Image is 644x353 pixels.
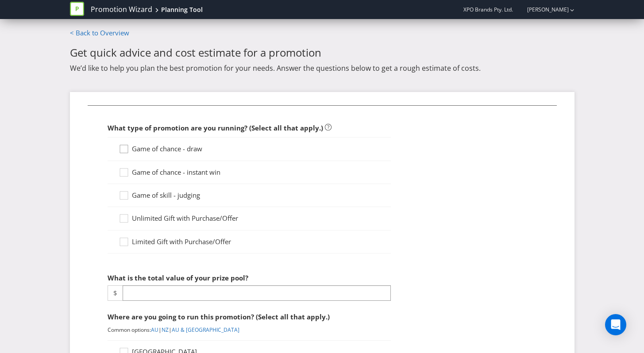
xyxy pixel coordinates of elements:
span: Limited Gift with Purchase/Offer [132,237,231,246]
span: What type of promotion are you running? (Select all that apply.) [108,123,323,132]
div: Open Intercom Messenger [605,314,626,335]
span: Game of skill - judging [132,191,200,200]
div: Planning Tool [161,5,203,14]
span: | [169,326,172,334]
span: Common options: [108,326,151,334]
p: We’d like to help you plan the best promotion for your needs. Answer the questions below to get a... [70,63,575,73]
h2: Get quick advice and cost estimate for a promotion [70,47,575,58]
a: < Back to Overview [70,28,129,37]
span: Game of chance - instant win [132,168,220,176]
span: $ [108,285,123,301]
a: AU [151,326,158,334]
span: XPO Brands Pty. Ltd. [463,6,513,13]
span: | [158,326,162,334]
span: Game of chance - draw [132,144,202,153]
div: Where are you going to run this promotion? (Select all that apply.) [108,308,391,326]
a: [PERSON_NAME] [518,6,569,13]
span: Unlimited Gift with Purchase/Offer [132,214,238,223]
a: Promotion Wizard [91,4,152,15]
a: AU & [GEOGRAPHIC_DATA] [172,326,239,334]
a: NZ [162,326,169,334]
span: What is the total value of your prize pool? [108,273,248,282]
